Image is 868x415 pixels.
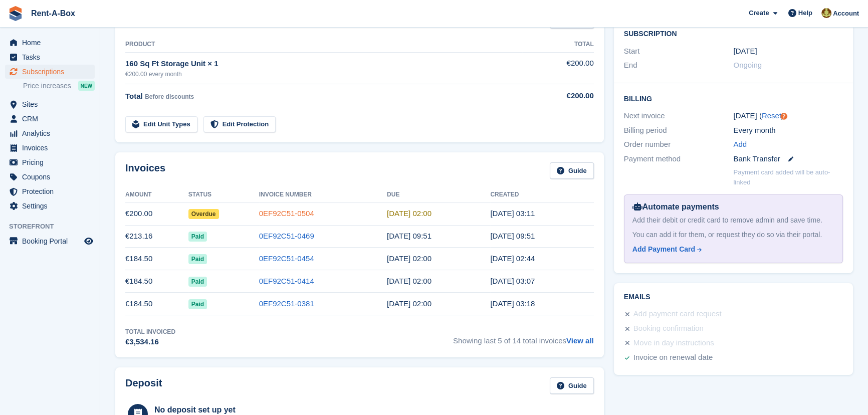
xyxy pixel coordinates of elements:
span: Paid [188,232,207,242]
div: Billing period [624,125,734,136]
span: Storefront [9,222,100,232]
div: Total Invoiced [125,327,175,336]
a: Edit Unit Types [125,116,197,133]
div: Tooltip anchor [779,112,788,121]
th: Status [188,187,259,203]
a: Edit Protection [203,116,276,133]
div: Automate payments [632,201,834,213]
div: €3,534.16 [125,336,175,348]
time: 2025-08-02 01:00:00 UTC [387,277,431,285]
div: [DATE] ( ) [733,110,843,122]
a: menu [5,141,95,155]
div: €200.00 every month [125,70,522,79]
a: Add Payment Card [632,244,830,255]
span: Paid [188,254,207,264]
span: Coupons [22,170,82,184]
a: Price increases NEW [23,80,95,91]
span: Settings [22,199,82,213]
a: View all [566,336,594,345]
time: 2025-10-01 02:11:51 UTC [490,209,535,218]
a: menu [5,184,95,198]
td: €184.50 [125,293,188,315]
a: menu [5,50,95,64]
time: 2025-09-01 08:51:58 UTC [490,232,535,240]
div: Payment method [624,153,734,165]
a: menu [5,234,95,248]
time: 2025-07-02 01:00:00 UTC [387,299,431,308]
span: CRM [22,112,82,126]
span: Sites [22,97,82,111]
div: Every month [733,125,843,136]
time: 2024-11-01 01:00:00 UTC [733,46,757,57]
div: 160 Sq Ft Storage Unit × 1 [125,58,522,70]
div: Bank Transfer [733,153,843,165]
h2: Deposit [125,377,162,394]
div: Start [624,46,734,57]
span: Subscriptions [22,65,82,79]
span: Paid [188,299,207,309]
span: Total [125,92,143,100]
span: Account [833,9,859,19]
span: Help [798,8,812,18]
div: Booking confirmation [633,323,704,335]
a: Guide [550,377,594,394]
a: Add [733,139,747,150]
a: 0EF92C51-0469 [259,232,314,240]
th: Invoice Number [259,187,387,203]
a: menu [5,97,95,111]
span: Invoices [22,141,82,155]
span: Showing last 5 of 14 total invoices [453,327,594,348]
span: Ongoing [733,61,762,69]
a: menu [5,112,95,126]
a: Guide [550,162,594,179]
div: NEW [78,81,95,91]
span: Price increases [23,81,71,91]
img: Mairead Collins [821,8,831,18]
div: Add Payment Card [632,244,695,255]
time: 2025-09-02 08:51:57 UTC [387,232,431,240]
a: 0EF92C51-0504 [259,209,314,218]
div: Add their debit or credit card to remove admin and save time. [632,215,834,226]
td: €184.50 [125,270,188,293]
span: Paid [188,277,207,287]
h2: Emails [624,293,843,301]
time: 2025-10-02 01:00:00 UTC [387,209,431,218]
th: Created [490,187,593,203]
div: €200.00 [522,90,594,102]
th: Due [387,187,490,203]
a: Preview store [83,235,95,247]
span: Booking Portal [22,234,82,248]
span: Pricing [22,155,82,169]
a: menu [5,65,95,79]
div: Invoice on renewal date [633,352,713,364]
span: Overdue [188,209,219,219]
div: Move in day instructions [633,337,714,349]
a: 0EF92C51-0454 [259,254,314,263]
th: Amount [125,187,188,203]
span: Analytics [22,126,82,140]
span: Before discounts [145,93,194,100]
time: 2025-09-01 01:44:23 UTC [490,254,535,263]
th: Product [125,37,522,53]
h2: Billing [624,93,843,103]
td: €200.00 [522,52,594,84]
span: Home [22,36,82,50]
p: Payment card added will be auto-linked [733,167,843,187]
td: €200.00 [125,202,188,225]
div: Add payment card request [633,308,722,320]
a: menu [5,199,95,213]
h2: Invoices [125,162,165,179]
h2: Subscription [624,28,843,38]
a: 0EF92C51-0414 [259,277,314,285]
a: 0EF92C51-0381 [259,299,314,308]
span: Protection [22,184,82,198]
time: 2025-08-01 02:07:28 UTC [490,277,535,285]
time: 2025-09-02 01:00:00 UTC [387,254,431,263]
time: 2025-07-01 02:18:06 UTC [490,299,535,308]
a: menu [5,36,95,50]
div: You can add it for them, or request they do so via their portal. [632,230,834,240]
th: Total [522,37,594,53]
span: Create [749,8,769,18]
div: Next invoice [624,110,734,122]
div: End [624,60,734,71]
